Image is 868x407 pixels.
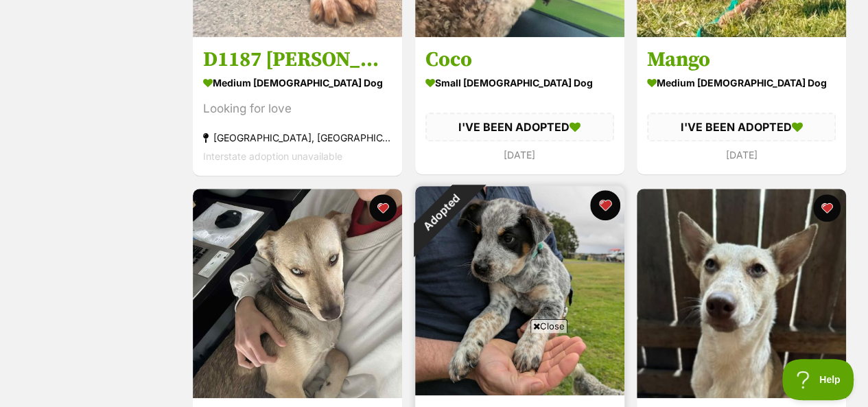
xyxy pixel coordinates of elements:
button: favourite [813,194,841,222]
span: Close [530,319,567,333]
div: Looking for love [203,100,392,118]
h3: Coco [425,47,614,73]
div: I'VE BEEN ADOPTED [647,113,836,141]
div: [GEOGRAPHIC_DATA], [GEOGRAPHIC_DATA] [203,128,392,147]
button: favourite [589,190,620,220]
a: Mango medium [DEMOGRAPHIC_DATA] Dog I'VE BEEN ADOPTED [DATE] favourite [637,36,846,174]
iframe: Help Scout Beacon - Open [782,359,854,400]
img: Juni [637,189,846,398]
a: D1187 [PERSON_NAME] medium [DEMOGRAPHIC_DATA] Dog Looking for love [GEOGRAPHIC_DATA], [GEOGRAPHIC... [193,36,402,176]
div: I'VE BEEN ADOPTED [425,113,614,141]
span: Interstate adoption unavailable [203,150,342,162]
img: Tony [415,186,624,395]
button: favourite [369,194,397,222]
h3: D1187 [PERSON_NAME] [203,47,392,73]
div: [DATE] [647,146,836,165]
iframe: Advertisement [102,338,767,400]
div: medium [DEMOGRAPHIC_DATA] Dog [647,73,836,93]
div: Adopted [396,167,486,257]
div: medium [DEMOGRAPHIC_DATA] Dog [203,73,392,93]
div: small [DEMOGRAPHIC_DATA] Dog [425,73,614,93]
img: Loki [193,189,402,398]
h3: Mango [647,47,836,73]
div: [DATE] [425,146,614,165]
a: Coco small [DEMOGRAPHIC_DATA] Dog I'VE BEEN ADOPTED [DATE] favourite [415,36,624,174]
